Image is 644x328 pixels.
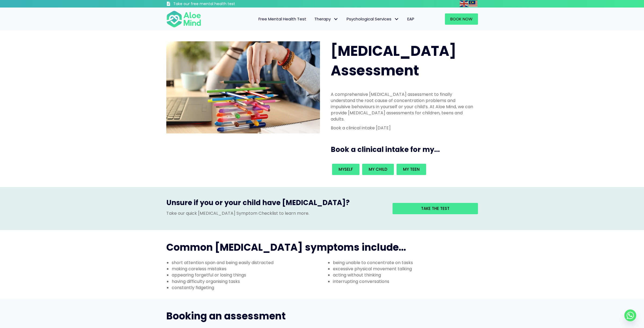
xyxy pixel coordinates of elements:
[332,15,340,23] span: Therapy: submenu
[254,13,310,25] a: Free Mental Health Test
[208,13,418,25] nav: Menu
[460,1,468,7] img: en
[469,1,478,7] a: Malay
[331,145,480,154] h3: Book a clinical intake for my...
[173,1,264,7] h3: Take our free mental health test
[331,162,475,176] div: Book an intake for my...
[332,164,359,175] a: Myself
[333,278,483,285] li: interrupting conversations
[333,272,483,278] li: acting without thinking
[172,260,322,266] li: short attention span and being easily distracted
[166,41,320,133] img: ADHD photo
[172,272,322,278] li: appearing forgetful or losing things
[166,210,384,216] p: Take our quick [MEDICAL_DATA] Symptom Checklist to learn more.
[331,91,475,122] p: A comprehensive [MEDICAL_DATA] assessment to finally understand the root cause of concentration p...
[347,16,399,22] span: Psychological Services
[172,278,322,285] li: having difficulty organising tasks
[362,164,394,175] a: My child
[397,164,426,175] a: My teen
[624,309,636,321] a: Whatsapp
[445,13,478,25] a: Book Now
[343,13,403,25] a: Psychological ServicesPsychological Services: submenu
[172,266,322,272] li: making careless mistakes
[172,285,322,291] li: constantly fidgeting
[460,1,469,7] a: English
[339,166,353,172] span: Myself
[407,16,414,22] span: EAP
[333,266,483,272] li: excessive physical movement talking
[310,13,343,25] a: TherapyTherapy: submenu
[166,10,201,28] img: Aloe mind Logo
[331,41,456,80] span: [MEDICAL_DATA] Assessment
[314,16,339,22] span: Therapy
[166,240,406,254] span: Common [MEDICAL_DATA] symptoms include...
[393,15,401,23] span: Psychological Services: submenu
[166,1,264,8] a: Take our free mental health test
[331,125,475,131] p: Book a clinical intake [DATE]
[369,166,387,172] span: My child
[258,16,306,22] span: Free Mental Health Test
[403,166,420,172] span: My teen
[393,203,478,214] a: Take the test
[166,309,286,323] span: Booking an assessment
[469,1,477,7] img: ms
[421,206,449,211] span: Take the test
[166,198,384,210] h3: Unsure if you or your child have [MEDICAL_DATA]?
[403,13,418,25] a: EAP
[450,16,473,22] span: Book Now
[333,260,483,266] li: being unable to concentrate on tasks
